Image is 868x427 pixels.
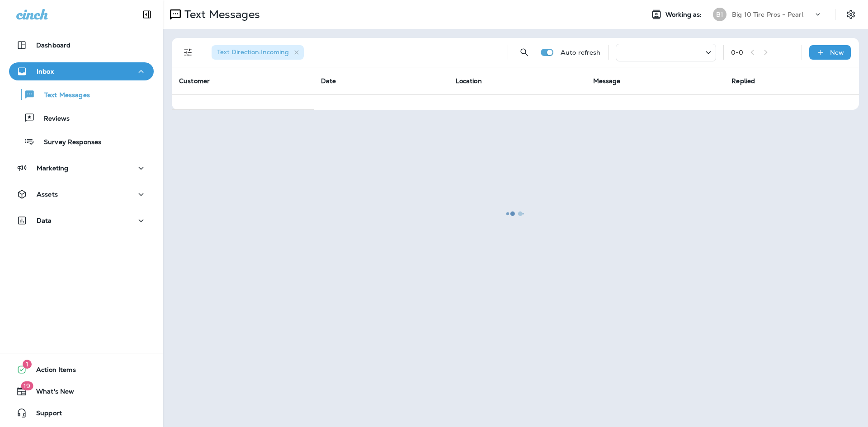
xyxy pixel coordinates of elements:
button: Inbox [9,62,154,80]
span: Support [27,409,62,420]
button: 19What's New [9,382,154,400]
span: What's New [27,388,74,399]
p: Dashboard [36,42,71,49]
p: Survey Responses [35,138,101,147]
button: Text Messages [9,85,154,104]
button: Support [9,404,154,422]
button: 1Action Items [9,361,154,379]
span: 1 [23,360,32,369]
p: New [830,49,844,56]
p: Assets [37,191,58,198]
p: Marketing [37,164,68,172]
button: Dashboard [9,36,154,54]
button: Data [9,211,154,230]
p: Inbox [37,68,54,75]
button: Assets [9,185,154,203]
p: Data [37,217,52,224]
p: Reviews [35,115,70,123]
button: Survey Responses [9,132,154,151]
button: Marketing [9,159,154,177]
span: 19 [21,381,33,390]
p: Text Messages [35,91,90,100]
span: Action Items [27,366,76,377]
button: Collapse Sidebar [134,5,160,23]
button: Reviews [9,108,154,127]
